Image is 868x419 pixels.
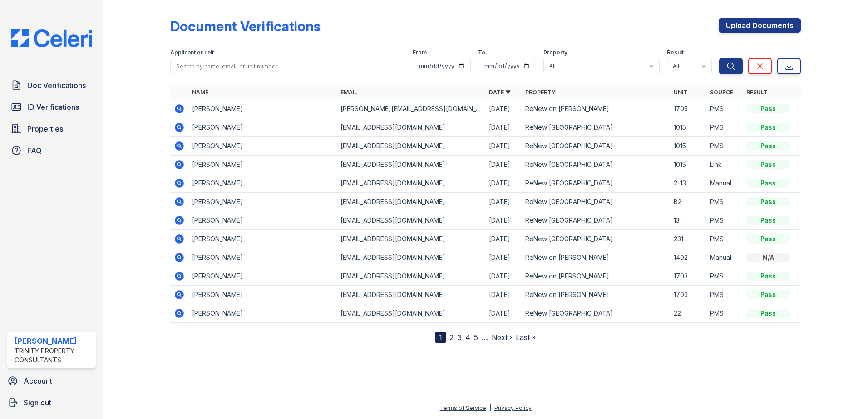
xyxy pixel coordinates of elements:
[485,174,522,193] td: [DATE]
[522,248,670,267] td: ReNew on [PERSON_NAME]
[170,18,321,34] div: Document Verifications
[478,49,485,56] label: To
[710,89,733,96] a: Source
[27,80,86,91] span: Doc Verifications
[522,193,670,211] td: ReNew [GEOGRAPHIC_DATA]
[543,49,567,56] label: Property
[337,286,485,304] td: [EMAIL_ADDRESS][DOMAIN_NAME]
[746,104,790,113] div: Pass
[485,137,522,156] td: [DATE]
[465,333,470,342] a: 4
[188,156,337,174] td: [PERSON_NAME]
[485,211,522,230] td: [DATE]
[170,49,214,56] label: Applicant or unit
[670,211,706,230] td: 13
[706,267,743,286] td: PMS
[27,123,63,134] span: Properties
[7,98,96,116] a: ID Verifications
[485,286,522,304] td: [DATE]
[485,118,522,137] td: [DATE]
[746,197,790,206] div: Pass
[706,248,743,267] td: Manual
[670,304,706,323] td: 22
[706,174,743,193] td: Manual
[340,89,357,96] a: Email
[188,118,337,137] td: [PERSON_NAME]
[670,230,706,248] td: 231
[4,372,99,390] a: Account
[337,174,485,193] td: [EMAIL_ADDRESS][DOMAIN_NAME]
[706,137,743,156] td: PMS
[440,404,486,411] a: Terms of Service
[188,193,337,211] td: [PERSON_NAME]
[27,102,79,112] span: ID Verifications
[667,49,684,56] label: Result
[482,332,488,343] span: …
[24,375,52,386] span: Account
[746,309,790,318] div: Pass
[337,137,485,156] td: [EMAIL_ADDRESS][DOMAIN_NAME]
[170,58,405,74] input: Search by name, email, or unit number
[15,346,92,365] div: Trinity Property Consultants
[188,174,337,193] td: [PERSON_NAME]
[474,333,478,342] a: 5
[670,267,706,286] td: 1703
[522,156,670,174] td: ReNew [GEOGRAPHIC_DATA]
[746,141,790,151] div: Pass
[670,174,706,193] td: 2-13
[485,248,522,267] td: [DATE]
[719,18,801,33] a: Upload Documents
[522,267,670,286] td: ReNew on [PERSON_NAME]
[188,230,337,248] td: [PERSON_NAME]
[188,267,337,286] td: [PERSON_NAME]
[706,193,743,211] td: PMS
[337,267,485,286] td: [EMAIL_ADDRESS][DOMAIN_NAME]
[4,29,99,47] img: CE_Logo_Blue-a8612792a0a2168367f1c8372b55b34899dd931a85d93a1a3d3e32e68fde9ad4.png
[670,193,706,211] td: B2
[522,304,670,323] td: ReNew [GEOGRAPHIC_DATA]
[4,394,99,412] a: Sign out
[746,272,790,281] div: Pass
[746,89,768,96] a: Result
[522,100,670,118] td: ReNew on [PERSON_NAME]
[706,118,743,137] td: PMS
[706,211,743,230] td: PMS
[522,118,670,137] td: ReNew [GEOGRAPHIC_DATA]
[485,304,522,323] td: [DATE]
[670,286,706,304] td: 1703
[522,286,670,304] td: ReNew on [PERSON_NAME]
[24,397,51,408] span: Sign out
[489,404,491,411] div: |
[746,160,790,169] div: Pass
[522,211,670,230] td: ReNew [GEOGRAPHIC_DATA]
[706,100,743,118] td: PMS
[188,248,337,267] td: [PERSON_NAME]
[516,333,536,342] a: Last »
[7,141,96,160] a: FAQ
[670,118,706,137] td: 1015
[337,230,485,248] td: [EMAIL_ADDRESS][DOMAIN_NAME]
[188,100,337,118] td: [PERSON_NAME]
[457,333,462,342] a: 3
[413,49,427,56] label: From
[435,332,446,343] div: 1
[706,304,743,323] td: PMS
[337,248,485,267] td: [EMAIL_ADDRESS][DOMAIN_NAME]
[492,333,512,342] a: Next ›
[522,137,670,156] td: ReNew [GEOGRAPHIC_DATA]
[337,156,485,174] td: [EMAIL_ADDRESS][DOMAIN_NAME]
[337,193,485,211] td: [EMAIL_ADDRESS][DOMAIN_NAME]
[27,145,42,156] span: FAQ
[746,253,790,262] div: N/A
[706,286,743,304] td: PMS
[337,100,485,118] td: [PERSON_NAME][EMAIL_ADDRESS][DOMAIN_NAME]
[670,156,706,174] td: 1015
[7,76,96,94] a: Doc Verifications
[485,193,522,211] td: [DATE]
[449,333,454,342] a: 2
[746,290,790,299] div: Pass
[746,123,790,132] div: Pass
[746,216,790,225] div: Pass
[7,120,96,138] a: Properties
